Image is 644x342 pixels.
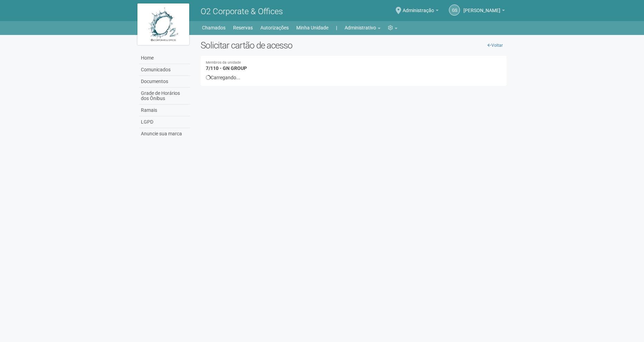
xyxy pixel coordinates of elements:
[201,40,507,51] h2: Solicitar cartão de acesso
[345,23,381,33] a: Administrativo
[206,74,502,81] div: Carregando...
[139,64,190,76] a: Comunicados
[206,61,502,65] small: Membros da unidade
[139,116,190,128] a: LGPD
[449,4,460,16] a: GS
[137,3,189,45] img: logo.jpg
[202,23,225,33] a: Chamados
[484,40,507,51] a: Voltar
[139,105,190,116] a: Ramais
[388,23,397,33] a: Configurações
[139,88,190,105] a: Grade de Horários dos Ônibus
[296,23,328,33] a: Minha Unidade
[139,52,190,64] a: Home
[233,23,253,33] a: Reservas
[139,128,190,139] a: Anuncie sua marca
[403,9,439,14] a: Administração
[206,61,502,71] h4: 7/110 - GN GROUP
[403,1,434,13] span: Administração
[201,7,283,16] span: O2 Corporate & Offices
[336,23,337,33] a: |
[463,1,500,13] span: Gabriela Souza
[139,76,190,88] a: Documentos
[463,9,505,14] a: [PERSON_NAME]
[260,23,289,33] a: Autorizações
